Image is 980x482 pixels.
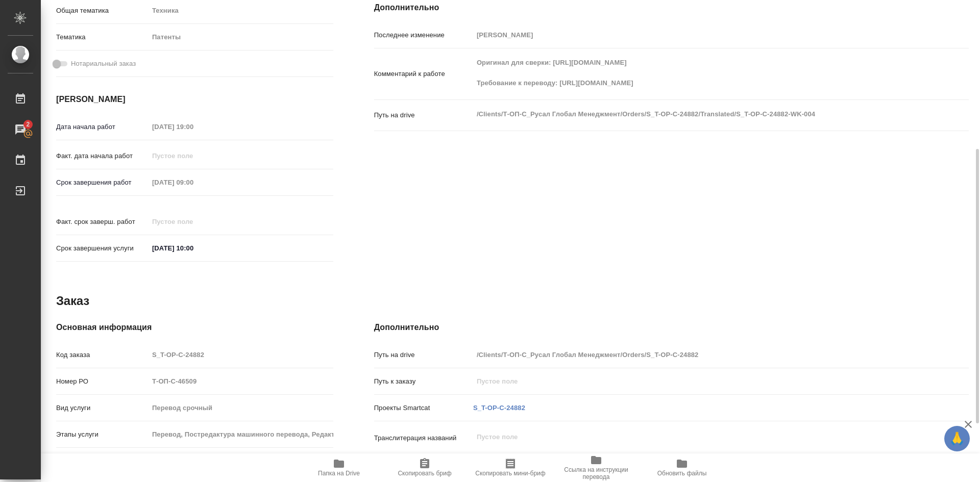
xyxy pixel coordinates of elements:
textarea: /Clients/Т-ОП-С_Русал Глобал Менеджмент/Orders/S_T-OP-C-24882/Translated/S_T-OP-C-24882-WK-004 [473,106,919,123]
input: Пустое поле [149,427,333,442]
span: Обновить файлы [657,470,707,477]
h4: [PERSON_NAME] [56,93,333,106]
p: Общая тематика [56,6,149,16]
span: Скопировать бриф [398,470,451,477]
span: 2 [20,119,36,130]
input: Пустое поле [473,28,919,42]
span: Нотариальный заказ [71,59,136,69]
input: Пустое поле [149,119,238,134]
span: 🙏 [948,428,966,449]
span: Скопировать мини-бриф [475,470,545,477]
p: Проекты Smartcat [374,403,473,413]
a: 2 [3,117,38,142]
input: Пустое поле [149,347,333,362]
p: Вид услуги [56,403,149,413]
p: Этапы услуги [56,429,149,440]
p: Транслитерация названий [374,433,473,443]
button: Папка на Drive [296,453,382,482]
button: Скопировать мини-бриф [468,453,553,482]
button: Скопировать бриф [382,453,468,482]
input: Пустое поле [473,347,919,362]
p: Путь на drive [374,350,473,360]
p: Дата начала работ [56,122,149,132]
div: Патенты [149,29,333,46]
p: Факт. срок заверш. работ [56,217,149,227]
a: S_T-OP-C-24882 [473,404,525,412]
span: Ссылка на инструкции перевода [559,466,633,480]
h2: Заказ [56,293,89,309]
input: Пустое поле [149,400,333,415]
p: Путь к заказу [374,376,473,387]
p: Последнее изменение [374,30,473,40]
p: Факт. дата начала работ [56,151,149,161]
button: Обновить файлы [639,453,725,482]
input: Пустое поле [149,175,238,190]
p: Номер РО [56,376,149,387]
p: Тематика [56,32,149,42]
h4: Дополнительно [374,321,969,334]
span: Папка на Drive [318,470,360,477]
p: Путь на drive [374,110,473,120]
p: Код заказа [56,350,149,360]
p: Срок завершения услуги [56,243,149,253]
input: Пустое поле [149,148,238,163]
input: Пустое поле [473,374,919,389]
p: Комментарий к работе [374,69,473,79]
textarea: Оригинал для сверки: [URL][DOMAIN_NAME] Требование к переводу: [URL][DOMAIN_NAME] [473,54,919,92]
button: Ссылка на инструкции перевода [553,453,639,482]
p: Срок завершения работ [56,177,149,188]
input: Пустое поле [149,374,333,389]
button: 🙏 [944,426,970,451]
h4: Основная информация [56,321,333,334]
input: Пустое поле [149,214,238,229]
input: ✎ Введи что-нибудь [149,241,238,256]
div: Техника [149,2,333,19]
h4: Дополнительно [374,2,969,14]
